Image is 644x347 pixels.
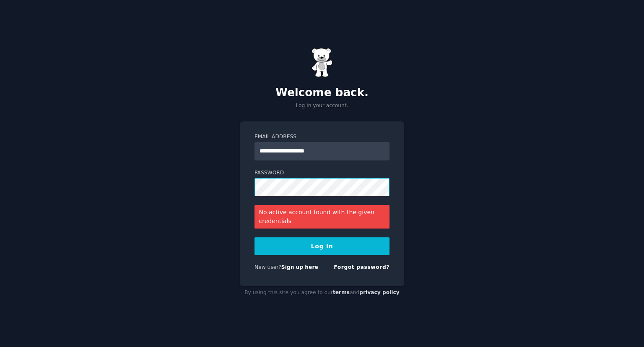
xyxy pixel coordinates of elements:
[334,264,390,270] a: Forgot password?
[333,289,350,295] a: terms
[312,48,332,77] img: Gummy Bear
[254,169,390,177] label: Password
[359,289,400,295] a: privacy policy
[240,102,404,110] p: Log in your account.
[254,133,390,141] label: Email Address
[254,264,281,270] span: New user?
[254,205,390,229] div: No active account found with the given credentials
[240,86,404,100] h2: Welcome back.
[254,237,390,255] button: Log In
[281,264,318,270] a: Sign up here
[240,286,404,300] div: By using this site you agree to our and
